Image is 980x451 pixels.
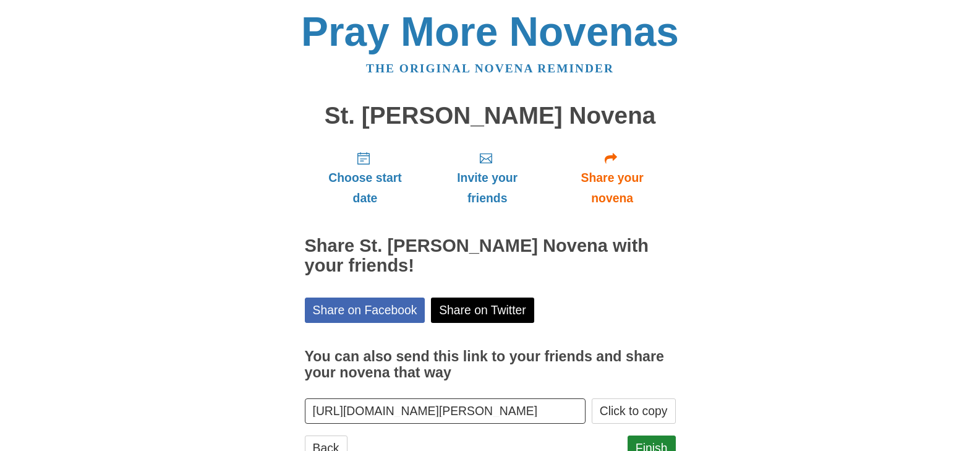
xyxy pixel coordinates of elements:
span: Share your novena [561,168,663,208]
h2: Share St. [PERSON_NAME] Novena with your friends! [305,236,676,276]
a: Share your novena [549,141,676,215]
a: Choose start date [305,141,426,215]
a: Share on Twitter [431,298,534,323]
a: Share on Facebook [305,298,425,323]
h1: St. [PERSON_NAME] Novena [305,103,676,129]
span: Choose start date [317,168,414,208]
a: Invite your friends [425,141,548,215]
h3: You can also send this link to your friends and share your novena that way [305,349,676,380]
span: Invite your friends [438,168,536,208]
a: Pray More Novenas [301,9,679,54]
a: The original novena reminder [366,62,614,75]
button: Click to copy [592,398,676,424]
